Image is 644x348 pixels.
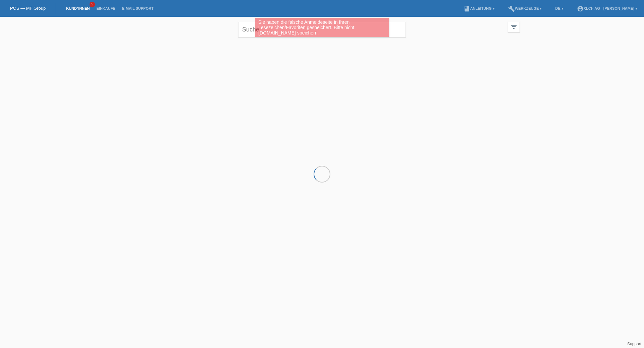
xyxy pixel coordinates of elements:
[63,6,93,10] a: Kund*innen
[10,6,46,11] a: POS — MF Group
[627,342,641,346] a: Support
[93,6,118,10] a: Einkäufe
[505,6,545,10] a: buildWerkzeuge ▾
[90,2,95,7] span: 5
[460,6,498,10] a: bookAnleitung ▾
[508,5,515,12] i: build
[119,6,157,10] a: E-Mail Support
[577,5,584,12] i: account_circle
[574,6,641,10] a: account_circleXLCH AG - [PERSON_NAME] ▾
[552,6,567,10] a: DE ▾
[255,18,389,37] div: Sie haben die falsche Anmeldeseite in Ihren Lesezeichen/Favoriten gespeichert. Bitte nicht [DOMAI...
[464,5,470,12] i: book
